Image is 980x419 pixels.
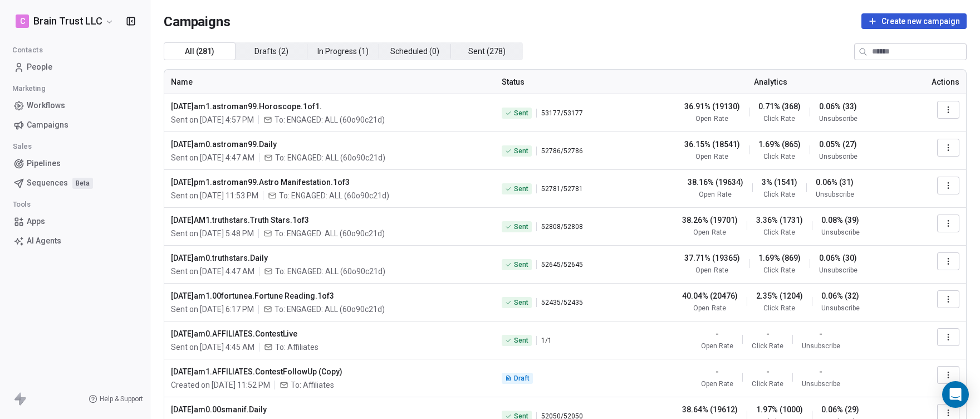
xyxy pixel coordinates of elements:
[819,152,857,161] span: Unsubscribe
[942,381,969,408] div: Open Intercom Messenger
[20,16,25,27] span: C
[514,222,528,231] span: Sent
[171,290,488,301] span: [DATE]am1.00fortunea.Fortune Reading.1of3
[171,152,254,163] span: Sent on [DATE] 4:47 AM
[275,342,318,353] span: To: Affiliates
[164,70,495,94] th: Name
[8,196,36,213] span: Tools
[171,404,488,415] span: [DATE]am0.00smanif.Daily
[275,228,385,239] span: To: ENGAGED: ALL (60o90c21d)
[819,252,857,264] span: 0.06% (30)
[821,304,860,313] span: Unsubscribe
[27,216,45,227] span: Apps
[819,266,857,275] span: Unsubscribe
[171,328,488,339] span: [DATE]am0.AFFILIATES.ContestLive
[682,215,738,226] span: 38.26% (19701)
[819,139,857,150] span: 0.05% (27)
[27,100,65,111] span: Workflows
[171,366,488,377] span: [DATE]am1.AFFILIATES.ContestFollowUp (Copy)
[171,101,488,112] span: [DATE]am1.astroman99.Horoscope.1of1.
[9,96,141,115] a: Workflows
[514,260,528,269] span: Sent
[802,342,840,350] span: Unsubscribe
[171,228,254,239] span: Sent on [DATE] 5:48 PM
[541,336,552,345] span: 1 / 1
[291,379,334,391] span: To: Affiliates
[254,46,288,57] span: Drafts ( 2 )
[171,215,488,226] span: [DATE]AM1.truthstars.Truth Stars.1of3
[541,109,583,118] span: 53177 / 53177
[684,139,740,150] span: 36.15% (18541)
[756,290,803,301] span: 2.35% (1204)
[275,152,385,163] span: To: ENGAGED: ALL (60o90c21d)
[495,70,634,94] th: Status
[541,222,583,231] span: 52808 / 52808
[634,70,907,94] th: Analytics
[9,154,141,173] a: Pipelines
[758,139,801,150] span: 1.69% (865)
[317,46,369,57] span: In Progress ( 1 )
[100,394,143,403] span: Help & Support
[802,379,840,388] span: Unsubscribe
[684,252,740,264] span: 37.71% (19365)
[752,379,783,388] span: Click Rate
[9,174,141,192] a: SequencesBeta
[514,374,530,383] span: Draft
[763,114,795,123] span: Click Rate
[699,190,731,199] span: Open Rate
[716,366,719,377] span: -
[171,342,254,353] span: Sent on [DATE] 4:45 AM
[763,266,795,275] span: Click Rate
[763,152,795,161] span: Click Rate
[756,215,803,226] span: 3.36% (1731)
[279,190,389,201] span: To: ENGAGED: ALL (60o90c21d)
[695,152,728,161] span: Open Rate
[763,228,795,237] span: Click Rate
[514,336,528,345] span: Sent
[766,328,770,339] span: -
[907,70,966,94] th: Actions
[701,379,733,388] span: Open Rate
[171,304,254,315] span: Sent on [DATE] 6:17 PM
[7,80,50,97] span: Marketing
[763,190,795,199] span: Click Rate
[701,342,733,350] span: Open Rate
[514,109,528,118] span: Sent
[171,139,488,150] span: [DATE]am0.astroman99.Daily
[821,404,859,415] span: 0.06% (29)
[682,404,738,415] span: 38.64% (19612)
[819,114,857,123] span: Unsubscribe
[758,101,801,112] span: 0.71% (368)
[816,177,854,188] span: 0.06% (31)
[7,42,48,59] span: Contacts
[514,298,528,307] span: Sent
[171,252,488,264] span: [DATE]am0.truthstars.Daily
[27,119,68,131] span: Campaigns
[763,304,795,313] span: Click Rate
[390,46,439,57] span: Scheduled ( 0 )
[468,46,506,57] span: Sent ( 278 )
[695,114,728,123] span: Open Rate
[716,328,719,339] span: -
[9,58,141,76] a: People
[695,266,728,275] span: Open Rate
[762,177,797,188] span: 3% (1541)
[861,13,967,29] button: Create new campaign
[821,215,859,226] span: 0.08% (39)
[89,394,143,403] a: Help & Support
[819,101,857,112] span: 0.06% (33)
[171,177,488,188] span: [DATE]pm1.astroman99.Astro Manifestation.1of3
[756,404,803,415] span: 1.97% (1000)
[541,260,583,269] span: 52645 / 52645
[27,177,68,189] span: Sequences
[541,147,583,155] span: 52786 / 52786
[766,366,770,377] span: -
[541,298,583,307] span: 52435 / 52435
[171,190,258,201] span: Sent on [DATE] 11:53 PM
[541,184,583,193] span: 52781 / 52781
[816,190,854,199] span: Unsubscribe
[171,114,254,125] span: Sent on [DATE] 4:57 PM
[275,114,385,125] span: To: ENGAGED: ALL (60o90c21d)
[33,14,102,28] span: Brain Trust LLC
[275,304,385,315] span: To: ENGAGED: ALL (60o90c21d)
